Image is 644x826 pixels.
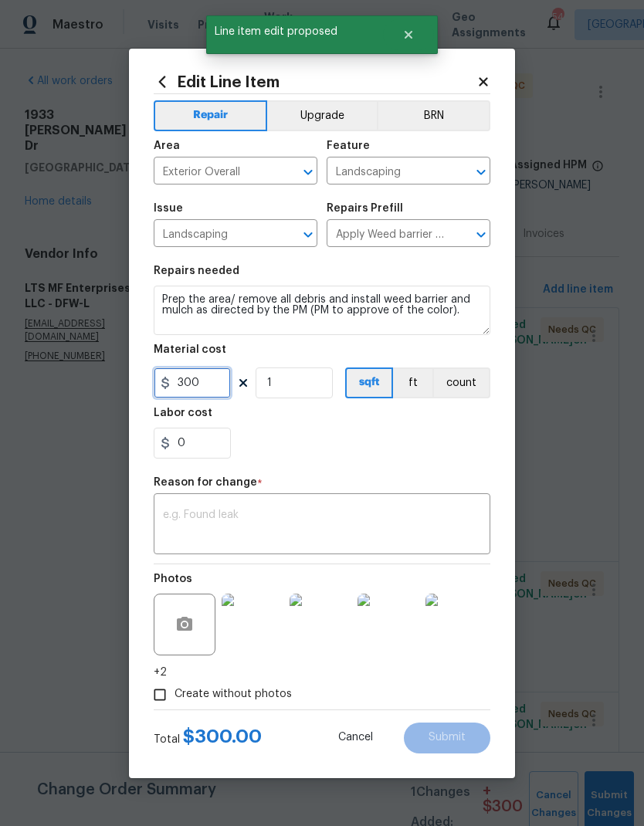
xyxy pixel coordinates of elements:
[154,408,212,418] h5: Labor cost
[206,15,383,48] span: Line item edit proposed
[154,100,267,131] button: Repair
[154,344,226,355] h5: Material cost
[175,686,292,702] span: Create without photos
[383,19,434,50] button: Close
[183,727,262,746] span: $ 300.00
[338,732,373,743] span: Cancel
[327,203,403,214] h5: Repairs Prefill
[154,574,192,584] h5: Photos
[154,73,476,90] h2: Edit Line Item
[154,286,490,335] textarea: Prep the area/ remove all debris and install weed barrier and mulch as directed by the PM (PM to ...
[345,367,393,398] button: sqft
[432,367,490,398] button: count
[429,732,466,743] span: Submit
[404,723,490,753] button: Submit
[154,266,239,276] h5: Repairs needed
[154,665,167,680] span: +2
[154,729,262,747] div: Total
[377,100,490,131] button: BRN
[470,224,492,245] button: Open
[154,477,257,488] h5: Reason for change
[470,161,492,183] button: Open
[327,140,370,151] h5: Feature
[314,723,398,753] button: Cancel
[297,224,319,245] button: Open
[297,161,319,183] button: Open
[267,100,378,131] button: Upgrade
[154,140,180,151] h5: Area
[393,367,432,398] button: ft
[154,203,183,214] h5: Issue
